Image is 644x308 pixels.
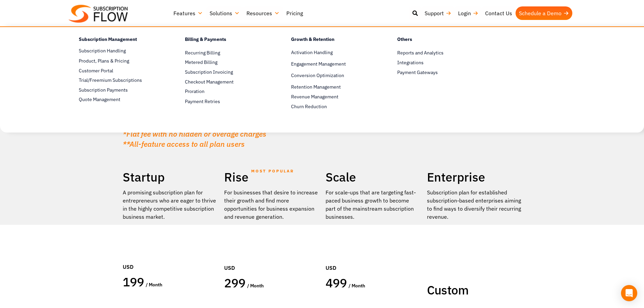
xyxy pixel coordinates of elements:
h2: Scale [326,169,420,185]
h2: Enterprise [427,169,522,185]
p: A promising subscription plan for entrepreneurs who are eager to thrive in the highly competitive... [123,188,217,221]
a: Payment Gateways [397,68,480,76]
a: Conversion Optimization [291,72,374,80]
span: Subscription Payments [79,87,128,94]
a: Pricing [283,6,306,20]
span: Revenue Management [291,93,338,100]
a: Reports and Analytics [397,49,480,57]
div: For businesses that desire to increase their growth and find more opportunities for business expa... [224,188,319,221]
span: Payment Retries [185,98,220,105]
a: Proration [185,88,267,96]
a: Subscription Invoicing [185,68,267,76]
div: USD [326,243,420,275]
a: Support [421,6,455,20]
a: Subscription Payments [79,86,161,94]
span: Payment Gateways [397,69,438,76]
a: Revenue Management [291,93,374,101]
span: Recurring Billing [185,49,220,56]
span: / month [247,283,264,289]
a: Churn Reduction [291,102,374,111]
a: Engagement Management [291,60,374,68]
a: Product, Plans & Pricing [79,57,161,65]
a: Payment Retries [185,97,267,105]
em: **All-feature access to all plan users [123,139,245,149]
div: For scale-ups that are targeting fast-paced business growth to become part of the mainstream subs... [326,188,420,221]
div: USD [123,242,217,274]
a: Resources [243,6,283,20]
a: Quote Management [79,96,161,104]
a: Solutions [206,6,243,20]
div: Open Intercom Messenger [621,285,637,301]
a: Metered Billing [185,58,267,67]
a: Contact Us [482,6,516,20]
h4: Others [397,35,480,45]
h2: Rise [224,169,319,185]
a: Retention Management [291,83,374,91]
a: Login [455,6,482,20]
span: Reports and Analytics [397,49,444,56]
span: Churn Reduction [291,103,327,110]
span: 199 [123,274,144,290]
span: Product, Plans & Pricing [79,57,129,65]
h4: Billing & Payments [185,35,267,45]
a: Integrations [397,58,480,67]
a: Subscription Handling [79,47,161,55]
span: / month [146,282,162,288]
a: Schedule a Demo [516,6,572,20]
h4: Subscription Management [79,35,161,45]
a: Customer Portal [79,67,161,75]
span: MOST POPULAR [251,163,294,179]
h2: Startup [123,169,217,185]
em: *Flat fee with no hidden or overage charges [123,129,266,139]
img: Subscriptionflow [69,5,128,23]
a: Activation Handling [291,49,374,57]
p: Subscription plan for established subscription-based enterprises aiming to find ways to diversify... [427,188,522,221]
span: 299 [224,275,246,291]
a: Checkout Management [185,78,267,86]
div: USD [224,243,319,275]
h4: Growth & Retention [291,35,374,45]
span: Checkout Management [185,78,234,86]
a: Trial/Freemium Subscriptions [79,76,161,85]
span: Custom [427,282,469,298]
span: / month [349,283,365,289]
a: Features [170,6,206,20]
span: Retention Management [291,84,341,91]
a: Recurring Billing [185,49,267,57]
span: Integrations [397,59,424,66]
span: 499 [326,275,347,291]
span: Customer Portal [79,67,113,74]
